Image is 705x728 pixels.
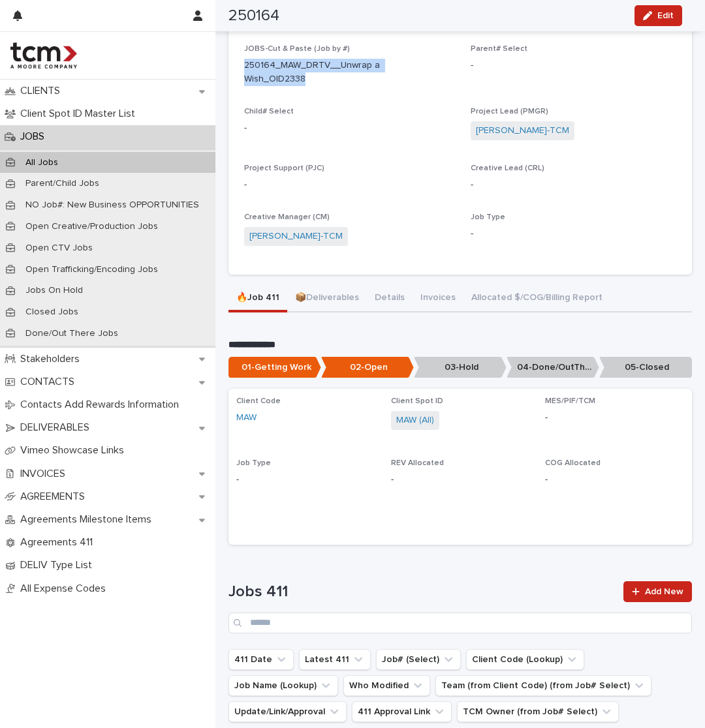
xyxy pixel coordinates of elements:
span: Child# Select [244,108,294,115]
button: Team (from Client Code) (from Job# Select) [435,675,651,696]
p: 02-Open [321,357,414,378]
p: Agreements Milestone Items [15,513,162,526]
h1: Jobs 411 [228,583,616,601]
p: - [244,178,460,192]
p: - [244,121,460,135]
span: Creative Manager (CM) [244,213,330,221]
span: Project Support (PJC) [244,164,324,172]
p: - [391,473,530,487]
p: Client Spot ID Master List [15,108,146,120]
button: Job# (Select) [376,649,461,670]
a: [PERSON_NAME]-TCM [476,124,569,138]
p: 03-Hold [414,357,507,378]
p: - [236,473,375,487]
span: Job Type [471,213,505,221]
button: Job Name (Lookup) [228,675,338,696]
p: - [471,227,687,241]
p: All Jobs [15,157,69,168]
p: JOBS [15,130,55,143]
span: COG Allocated [545,459,601,467]
p: 04-Done/OutThere [507,357,599,378]
button: Update/Link/Approval [228,701,347,722]
p: Vimeo Showcase Links [15,444,134,457]
button: Details [367,285,413,312]
p: 250164_MAW_DRTV__Unwrap a Wish_OID2338 [244,59,429,86]
p: Agreements 411 [15,536,103,549]
p: CLIENTS [15,85,70,97]
span: REV Allocated [391,459,444,467]
button: Allocated $/COG/Billing Report [463,285,610,312]
a: MAW (All) [396,414,434,427]
span: Job Type [236,459,271,467]
span: MES/PIF/TCM [545,397,595,405]
p: Stakeholders [15,353,90,365]
img: 4hMmSqQkux38exxPVZHQ [10,42,77,68]
p: INVOICES [15,468,76,480]
button: Latest 411 [299,649,371,670]
button: 🔥Job 411 [228,285,287,312]
p: - [545,411,684,425]
p: Closed Jobs [15,307,89,318]
button: Who Modified [343,675,430,696]
span: Parent# Select [471,45,527,53]
button: 411 Date [228,649,294,670]
p: - [545,473,684,487]
span: Edit [657,11,674,20]
p: DELIV Type List [15,559,102,571]
button: 📦Deliverables [287,285,367,312]
p: - [471,178,687,192]
button: 411 Approval Link [352,701,452,722]
p: Open Trafficking/Encoding Jobs [15,264,168,275]
p: AGREEMENTS [15,491,95,503]
span: JOBS-Cut & Paste (Job by #) [244,45,350,53]
span: Creative Lead (CRL) [471,164,544,172]
span: Project Lead (PMGR) [471,108,548,115]
h2: 250164 [228,7,279,25]
span: Add New [645,587,683,596]
a: [PERSON_NAME]-TCM [249,230,343,243]
button: Invoices [413,285,463,312]
p: DELIVERABLES [15,421,100,434]
p: All Expense Codes [15,583,116,595]
p: Parent/Child Jobs [15,178,110,189]
p: Open CTV Jobs [15,243,103,254]
p: CONTACTS [15,376,85,388]
p: 05-Closed [599,357,692,378]
a: Add New [623,581,692,602]
button: Client Code (Lookup) [466,649,584,670]
a: MAW [236,411,257,425]
p: - [471,59,687,72]
p: Jobs On Hold [15,285,93,296]
button: TCM Owner (from Job# Select) [457,701,619,722]
p: NO Job#: New Business OPPORTUNITIES [15,200,210,211]
input: Search [228,613,692,633]
button: Edit [634,5,682,26]
span: Client Code [236,397,281,405]
p: Done/Out There Jobs [15,328,129,339]
p: Contacts Add Rewards Information [15,399,189,411]
p: 01-Getting Work [228,357,321,378]
p: Open Creative/Production Jobs [15,221,168,232]
span: Client Spot ID [391,397,443,405]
